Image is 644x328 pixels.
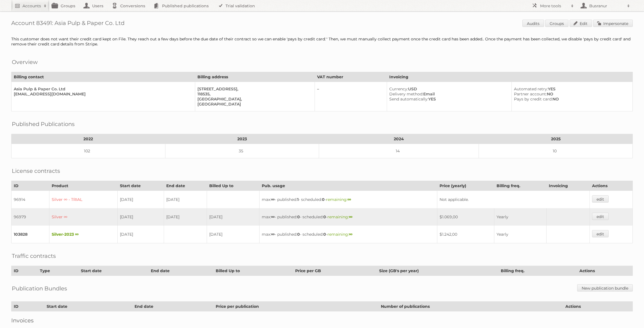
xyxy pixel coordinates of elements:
th: Actions [590,181,633,191]
strong: 0 [323,232,326,237]
th: End date [149,266,213,276]
td: [DATE] [118,191,164,208]
td: Yearly [494,226,546,243]
td: Silver ∞ - TRIAL [49,191,118,208]
td: Silver-2023 ∞ [49,226,118,243]
div: NO [514,91,628,97]
span: Send automatically: [389,97,428,102]
div: YES [389,97,507,102]
th: VAT number [315,72,387,82]
span: remaining: [327,214,352,219]
th: Billed Up to [213,266,293,276]
a: Audits [522,20,544,27]
th: ID [12,302,44,311]
td: – [315,82,387,111]
strong: ∞ [271,232,275,237]
th: Actions [577,266,633,276]
a: edit [592,230,609,237]
span: Partner account: [514,91,547,97]
th: End date [164,181,207,191]
strong: 0 [323,214,326,219]
strong: ∞ [271,214,275,219]
td: 14 [319,144,479,158]
a: edit [592,195,609,203]
th: 2025 [479,134,633,144]
h1: Account 83491: Asia Pulp & Paper Co. Ltd [11,20,633,28]
th: Pub. usage [260,181,437,191]
span: Automated retry: [514,86,548,91]
strong: ∞ [271,197,275,202]
a: Edit [570,20,592,27]
div: [EMAIL_ADDRESS][DOMAIN_NAME] [14,91,190,97]
td: [DATE] [207,226,260,243]
td: 96914 [12,191,49,208]
th: Invoicing [387,72,633,82]
div: [GEOGRAPHIC_DATA], [197,97,310,102]
a: New publication bundle [577,284,633,292]
td: [DATE] [164,208,207,226]
th: Billing freq. [494,181,546,191]
th: Invoicing [546,181,590,191]
td: Silver ∞ [49,208,118,226]
h2: Accounts [22,3,41,9]
td: max: - published: - scheduled: - [260,226,437,243]
td: 35 [165,144,319,158]
td: 103828 [12,226,49,243]
th: Start date [118,181,164,191]
th: ID [12,266,38,276]
h2: License contracts [12,167,60,175]
div: Email [389,91,507,97]
th: Price per GB [293,266,377,276]
th: 2022 [12,134,165,144]
th: Billing contact [12,72,195,82]
th: Type [38,266,78,276]
h2: Invoices [11,317,633,324]
span: remaining: [327,232,352,237]
h2: Traffic contracts [12,252,56,260]
h2: Overview [12,58,38,66]
th: Size (GB's per year) [377,266,499,276]
h2: Busranur [588,3,624,9]
th: Start date [78,266,149,276]
td: [DATE] [164,191,207,208]
td: [DATE] [207,208,260,226]
strong: ∞ [349,232,352,237]
th: Number of publications [379,302,563,311]
td: max: - published: - scheduled: - [260,191,437,208]
th: ID [12,181,49,191]
td: $1.242,00 [437,226,494,243]
h2: Publication Bundles [12,284,67,293]
td: 10 [479,144,633,158]
div: This customer does not want their credit card kept on File. They reach out a few days before the ... [11,36,633,47]
th: Product [49,181,118,191]
td: $1.069,00 [437,208,494,226]
td: Not applicable. [437,191,590,208]
strong: 0 [297,232,300,237]
a: edit [592,213,609,220]
div: 118535, [197,91,310,97]
strong: 0 [297,214,300,219]
th: 2024 [319,134,479,144]
h2: More tools [540,3,568,9]
div: [STREET_ADDRESS], [197,86,310,91]
th: Price per publication [213,302,378,311]
h2: Published Publications [12,120,75,128]
div: YES [514,86,628,91]
div: Asia Pulp & Paper Co. Ltd [14,86,190,91]
th: 2023 [165,134,319,144]
td: [DATE] [118,208,164,226]
div: USD [389,86,507,91]
td: [DATE] [118,226,164,243]
td: max: - published: - scheduled: - [260,208,437,226]
strong: 0 [322,197,325,202]
td: 102 [12,144,165,158]
a: Groups [545,20,568,27]
a: Impersonate [593,20,633,27]
div: NO [514,97,628,102]
strong: 1 [297,197,299,202]
th: Start date [44,302,132,311]
span: Delivery method: [389,91,423,97]
span: Currency: [389,86,408,91]
span: remaining: [326,197,351,202]
td: Yearly [494,208,546,226]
